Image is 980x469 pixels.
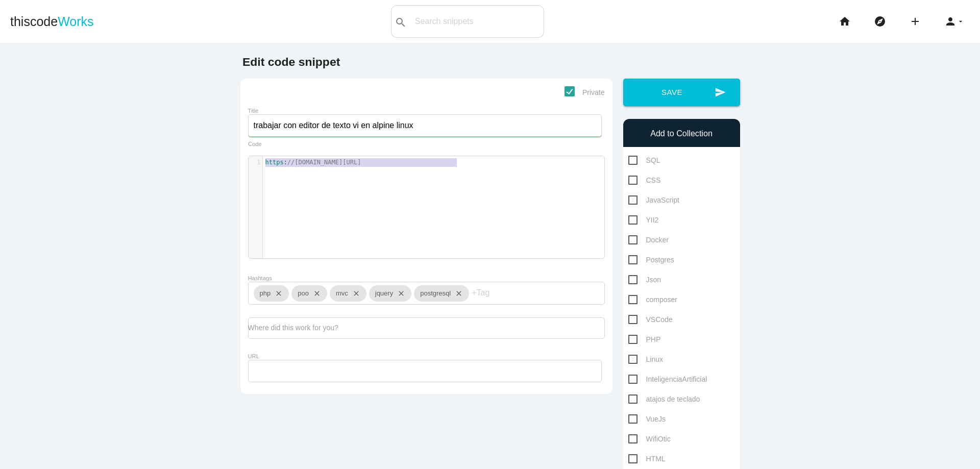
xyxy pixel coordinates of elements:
i: close [348,285,360,302]
span: //[DOMAIN_NAME][URL] [287,159,361,166]
div: 1 [249,158,262,167]
span: composer [628,293,677,306]
span: InteligenciaArtificial [628,373,707,386]
span: Private [565,86,605,99]
i: person [944,5,957,38]
div: jquery [369,285,411,302]
span: Docker [628,234,669,246]
i: arrow_drop_down [957,5,965,38]
div: mvc [330,285,366,302]
i: add [909,5,921,38]
span: Linux [628,353,663,366]
span: Works [58,14,93,29]
span: YII2 [628,214,659,227]
h6: Add to Collection [628,129,735,138]
span: atajos de teclado [628,393,700,406]
button: sendSave [623,79,740,106]
div: php [254,285,289,302]
span: SQL [628,154,660,167]
div: postgresql [414,285,469,302]
label: Hashtags [248,275,272,281]
a: thiscodeWorks [10,5,94,38]
i: close [309,285,321,302]
span: Json [628,274,661,286]
span: HTML [628,453,666,465]
input: +Tag [472,282,533,304]
label: Code [248,141,262,147]
b: Edit code snippet [242,55,340,68]
i: close [393,285,405,302]
span: https [265,159,284,166]
label: Where did this work for you? [248,324,338,332]
input: Search snippets [410,11,544,32]
span: VSCode [628,313,673,326]
span: PHP [628,333,661,346]
span: Postgres [628,254,674,266]
i: close [451,285,463,302]
i: close [271,285,283,302]
span: VueJs [628,413,666,426]
i: send [715,79,726,106]
label: URL [248,353,259,359]
label: Title [248,108,259,114]
span: : [265,159,361,166]
i: search [395,6,407,39]
button: search [391,6,410,37]
i: home [839,5,851,38]
span: WifiOtic [628,433,671,446]
div: poo [291,285,327,302]
span: JavaScript [628,194,679,207]
span: CSS [628,174,661,187]
i: explore [874,5,886,38]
